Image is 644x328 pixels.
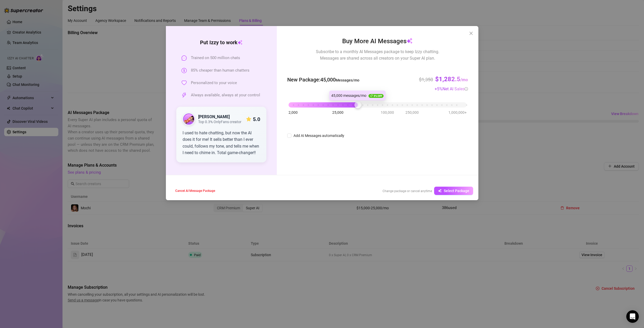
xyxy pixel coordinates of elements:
span: 1,000,000+ [448,110,467,115]
span: Change package or cancel anytime [383,189,432,193]
span: Select Package [444,189,469,193]
span: Personalized to your voice [191,80,237,86]
span: 25,000 [332,110,343,115]
span: /mo [460,77,468,82]
span: star [246,117,251,122]
span: 85% cheaper than human chatters [191,67,249,74]
div: Net AI Sales [442,86,468,92]
span: Top 0.3% OnlyFans creator [198,120,241,124]
span: 5 % OFF [368,94,384,98]
span: Cancel AI Message Package [175,189,215,193]
span: heart [182,80,187,85]
span: Close [467,31,475,35]
span: 100,000 [381,110,394,115]
img: public [183,113,195,125]
button: Close [467,29,475,37]
strong: 5.0 [253,116,260,122]
span: Messages/mo [336,78,359,82]
span: 250,000 [405,110,419,115]
strong: Put Izzy to work [200,39,243,46]
span: New Package : 45,000 [287,76,359,84]
span: tag [370,94,373,97]
span: + 5 % [435,86,468,91]
button: Select Package [434,187,473,195]
span: thunderbolt [182,93,187,98]
span: dollar [182,68,187,73]
strong: [PERSON_NAME] [198,114,230,119]
span: Subscribe to a monthly AI Messages package to keep Izzy chatting. Messages are shared across all ... [316,48,439,61]
span: info-circle [465,87,468,91]
div: I used to hate chatting, but now the AI does it for me! It sells better than I ever could, follow... [183,130,260,156]
div: Open Intercom Messenger [626,310,639,323]
span: Trained on 500 million chats [191,55,240,61]
span: message [182,55,187,61]
span: 2,000 [289,110,298,115]
h3: $1,282.5 [435,75,468,84]
button: Cancel AI Message Package [171,187,219,195]
span: close [469,31,473,35]
span: Buy More AI Messages [342,36,413,46]
div: Add AI Messages automatically [293,133,344,138]
span: Always available, always at your control [191,92,260,98]
span: 45,000 messages/mo [331,93,366,98]
del: $1,350 [419,77,433,82]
